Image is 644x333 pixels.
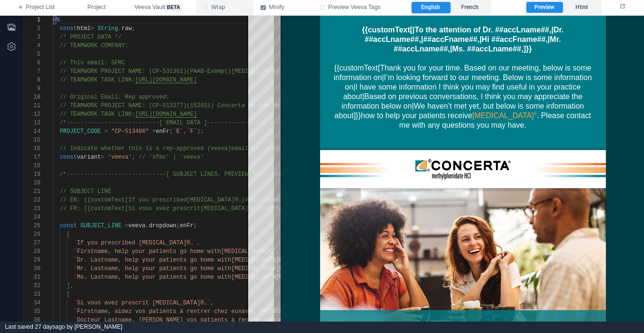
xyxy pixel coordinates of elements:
span: email or is it an SFMC email (0 or 1) as the inde [231,145,399,152]
span: [URL][DOMAIN_NAME] [135,77,197,83]
span: = [101,154,104,161]
span: dropdown [149,222,177,229]
span: // TEAMWORK COMPANY: [60,42,128,49]
span: Wrap [211,3,225,12]
span: // TEAMWORK PROJECT NAME: (CP-531361)(PAAB-Exempt) [60,68,231,75]
span: enFr [180,222,193,229]
span: `If you prescribed [MEDICAL_DATA]®…` [73,240,197,246]
div: 5 [23,50,40,59]
span: EVIEW TEXT, VEEVA DROPDOWNS ]--------------------- [231,171,402,178]
div: 13 [23,119,40,127]
div: 31 [23,273,40,282]
div: 26 [23,230,40,239]
div: 27 [23,239,40,247]
div: 7 [23,67,40,76]
span: `Dr. Lastname, help your patients go home with [73,257,231,263]
div: 30 [23,264,40,273]
span: [MEDICAL_DATA]®…|##accFname##, help your patients go [187,197,365,203]
span: , [211,300,214,306]
span: [MEDICAL_DATA]®` [231,257,286,263]
span: // SUBJECT LINE [60,188,111,195]
span: // TEAMWORK TASK LINK: [60,111,135,118]
div: 29 [23,256,40,264]
span: [MEDICAL_DATA]®` [231,274,286,281]
span: `E` [173,128,183,135]
div: 4 [23,41,40,50]
div: 32 [23,282,40,290]
div: 18 [23,161,40,170]
span: ( [170,128,173,135]
span: [ [67,231,70,238]
span: ( [193,222,197,229]
span: // Indicate whether this is a rep-approved (veeva) [60,145,231,152]
span: = [125,222,128,229]
span: `Mr. Lastname, help your patients go home with [73,265,231,272]
span: , [197,240,200,246]
span: ; [132,25,135,32]
span: `Firstname, aidez vos patients à rentrer chez eux [73,308,241,315]
span: [MEDICAL_DATA] No Sub RoC (SFMC) [231,68,341,75]
span: `F` [187,128,197,135]
span: ( [176,222,180,229]
iframe: preview [282,16,644,322]
span: . [145,222,149,229]
span: variant [77,154,101,161]
div: 24 [23,213,40,222]
div: 10 [23,93,40,101]
span: const [60,222,77,229]
div: 17 [23,153,40,161]
div: 9 [23,84,40,93]
label: English [412,2,450,13]
div: 36 [23,316,40,324]
span: /* PROJECT DATA */ [60,34,121,40]
span: ; [132,154,135,161]
span: const [60,25,77,32]
span: Preview Veeva Tags [328,3,381,12]
div: 2 [23,24,40,33]
label: French [451,2,489,13]
span: `Firstname, help your patients go home with [73,248,221,255]
div: 15 [23,136,40,144]
div: 20 [23,179,40,187]
span: enFr [156,128,170,135]
span: // This email: SFMC [60,60,125,66]
span: [MEDICAL_DATA]®` [231,265,286,272]
span: [MEDICAL_DATA]®` [221,248,276,255]
div: 33 [23,290,40,299]
div: 21 [23,187,40,196]
span: veeva [128,222,145,229]
span: /*-----------------------------[ SUBJECT LINES, PR [60,171,231,178]
span: [ [67,291,70,298]
div: 11 [23,101,40,110]
span: // TEAMWORK PROJECT NAME: (CP-513377)(152931) Conc [60,102,231,109]
span: <% [53,17,60,23]
span: /*---------------------------[ EMAIL DATA ]------- [60,120,231,126]
span: Veeva Vault [134,3,181,12]
label: Html [563,2,600,13]
span: Minify [269,3,284,12]
div: 23 [23,204,40,213]
span: PROJECT_CODE [60,128,101,135]
span: avec [MEDICAL_DATA]®` [241,308,313,315]
span: raw [121,25,132,32]
span: SUBJECT_LINE [80,222,121,229]
span: [MEDICAL_DATA]®…|##accFname##, aidez vos patients à [201,205,375,212]
span: "CP-513406" [111,128,149,135]
div: 8 [23,76,40,84]
span: , [183,128,187,135]
span: + [152,128,156,135]
span: . [118,25,121,32]
span: // FR: {{customText[Si vous avez prescrit [60,205,200,212]
div: 28 [23,247,40,256]
div: 34 [23,299,40,307]
div: 19 [23,170,40,179]
div: 3 [23,33,40,41]
div: 16 [23,144,40,153]
span: Project [87,3,105,12]
div: 25 [23,222,40,230]
div: 35 [23,307,40,316]
span: beta [165,3,182,12]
